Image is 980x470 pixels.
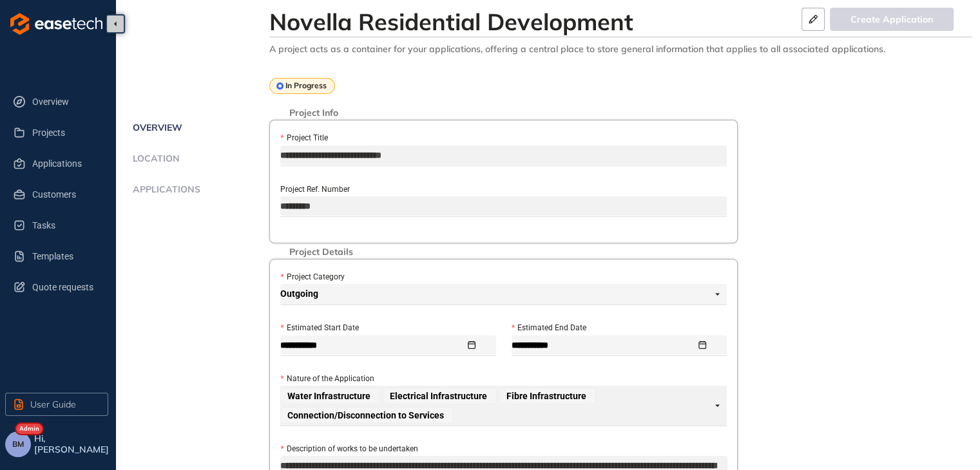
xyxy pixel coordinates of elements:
label: Estimated Start Date [280,322,358,334]
span: Electrical Infrastructure [390,391,487,400]
input: Estimated End Date [512,338,697,352]
span: Customers [32,182,98,207]
input: Estimated Start Date [280,338,465,352]
label: Estimated End Date [512,322,586,334]
button: BM [5,431,31,457]
span: Location [129,153,180,164]
span: Overview [129,122,182,133]
span: Connection/Disconnection to Services [280,407,454,424]
span: Connection/Disconnection to Services [287,411,444,420]
label: Project Ref. Number [280,183,350,196]
div: A project acts as a container for your applications, offering a central place to store general in... [269,44,972,55]
span: Tasks [32,212,98,238]
span: Electrical Infrastructure [383,388,497,404]
span: Outgoing [280,284,720,305]
img: logo [10,13,102,35]
span: Project Details [283,247,360,258]
input: Project Ref. Number [280,196,727,216]
span: Water Infrastructure [280,388,380,404]
span: Quote requests [32,274,98,300]
span: In Progress [285,81,327,90]
span: Applications [32,151,98,176]
span: Applications [129,184,200,195]
label: Project Title [280,132,327,144]
input: Project Title [280,146,727,165]
label: Nature of the Application [280,373,374,385]
label: Project Category [280,271,344,283]
span: Overview [32,89,98,115]
span: Hi, [PERSON_NAME] [34,433,111,455]
label: Description of works to be undertaken [280,443,418,455]
span: Project Info [283,108,345,118]
span: Fibre Infrastructure [499,388,596,404]
span: Projects [32,120,98,146]
span: Fibre Infrastructure [506,391,586,400]
span: Water Infrastructure [287,391,370,400]
div: Novella Residential Development [269,8,633,35]
span: BM [12,440,24,449]
span: User Guide [30,397,76,411]
span: Templates [32,243,98,269]
button: User Guide [5,393,108,416]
